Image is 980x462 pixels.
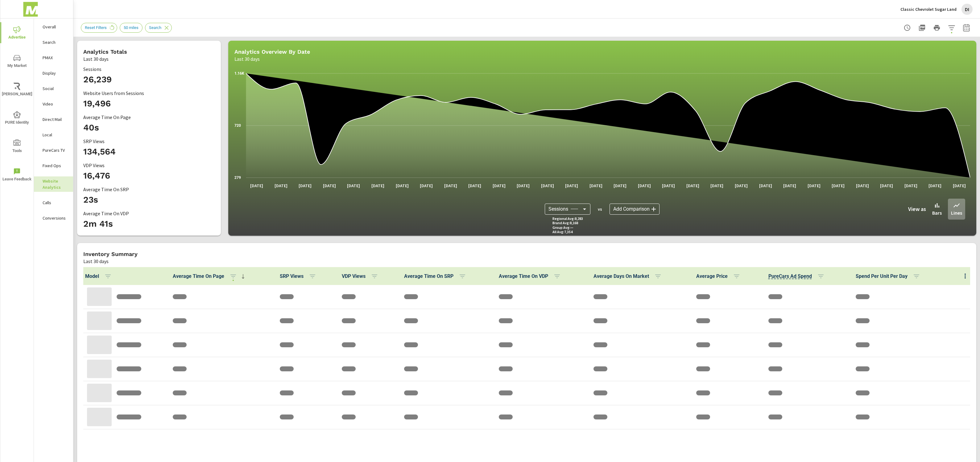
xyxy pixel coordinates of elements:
p: Brand Avg : 8,168 [552,221,578,225]
p: SRP Views [83,138,215,144]
p: [DATE] [416,183,437,189]
p: PMAX [43,55,68,61]
p: [DATE] [319,183,340,189]
p: Classic Chevrolet Sugar Land [900,6,957,12]
p: [DATE] [561,183,582,189]
p: [DATE] [609,183,631,189]
p: Local [43,132,68,138]
p: VDP Views [83,163,215,168]
span: Average Time On Page [173,273,247,280]
p: Last 30 days [83,258,109,265]
p: All Avg : 7,354 [552,230,573,234]
h5: Inventory Summary [83,251,138,257]
p: [DATE] [464,183,486,189]
h5: Analytics Totals [83,48,127,55]
p: [DATE] [367,183,389,189]
p: Group Avg : — [552,225,573,230]
p: Average Time On VDP [83,211,215,216]
div: DI [961,4,973,15]
div: Fixed Ops [34,161,73,170]
div: Social [34,84,73,93]
p: [DATE] [949,183,970,189]
p: [DATE] [876,183,897,189]
p: Social [43,85,68,92]
p: [DATE] [827,183,849,189]
p: [DATE] [585,183,607,189]
p: [DATE] [391,183,413,189]
div: Search [34,38,73,47]
span: Average Time On VDP [499,273,563,280]
span: Search [145,25,165,30]
button: "Export Report to PDF" [916,22,928,34]
span: Sessions [548,206,568,212]
div: Add Comparison [610,204,660,215]
span: Advertise [2,26,32,41]
p: Website Users from Sessions [83,90,215,96]
p: Direct Mail [43,116,68,122]
div: nav menu [0,19,34,189]
p: [DATE] [755,183,776,189]
p: Last 30 days [234,55,260,63]
p: [DATE] [658,183,679,189]
div: Conversions [34,213,73,223]
text: 720 [234,123,241,128]
p: [DATE] [706,183,728,189]
p: Sessions [83,66,215,72]
p: Average Time On SRP [83,187,215,192]
p: [DATE] [852,183,873,189]
p: Fixed Ops [43,163,68,169]
div: Local [34,130,73,139]
h3: 26,239 [83,74,215,85]
h5: Analytics Overview By Date [234,48,310,55]
text: 1.16K [234,71,244,76]
span: Model [85,273,114,280]
p: [DATE] [343,183,364,189]
h3: 19,496 [83,98,215,109]
span: [PERSON_NAME] [2,83,32,98]
span: PURE Identity [2,111,32,126]
p: [DATE] [779,183,800,189]
p: Conversions [43,215,68,221]
p: [DATE] [730,183,752,189]
span: PureCars Ad Spend [768,273,827,280]
div: PureCars TV [34,146,73,155]
span: Total cost of media for all PureCars channels for the selected dealership group over the selected... [768,273,812,280]
button: Print Report [931,22,943,34]
p: Overall [43,24,68,30]
p: [DATE] [537,183,558,189]
p: Calls [43,200,68,206]
span: Tools [2,139,32,155]
p: [DATE] [270,183,292,189]
span: Spend Per Unit Per Day [856,273,942,280]
div: Reset Filters [81,23,117,33]
p: Website Analytics [43,178,68,190]
span: VDP Views [342,273,381,280]
div: Website Analytics [34,176,73,192]
span: Leave Feedback [2,168,32,183]
p: Lines [951,209,962,217]
p: PureCars TV [43,147,68,153]
button: Select Date Range [960,22,973,34]
p: Display [43,70,68,76]
h3: 16,476 [83,171,215,181]
span: My Market [2,54,32,69]
p: [DATE] [634,183,655,189]
p: Video [43,101,68,107]
span: Average Days On Market [593,273,664,280]
span: Add Comparison [613,206,650,212]
p: [DATE] [803,183,825,189]
h3: 2m 41s [83,219,215,229]
p: [DATE] [294,183,316,189]
p: [DATE] [246,183,267,189]
button: Apply Filters [945,22,958,34]
p: Average Time On Page [83,114,215,120]
div: Direct Mail [34,115,73,124]
h3: 23s [83,195,215,205]
div: Video [34,99,73,109]
h3: 40s [83,122,215,133]
p: Bars [932,209,942,217]
h6: View as [908,206,926,212]
div: Overall [34,22,73,31]
p: vs [590,206,610,212]
p: [DATE] [440,183,461,189]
